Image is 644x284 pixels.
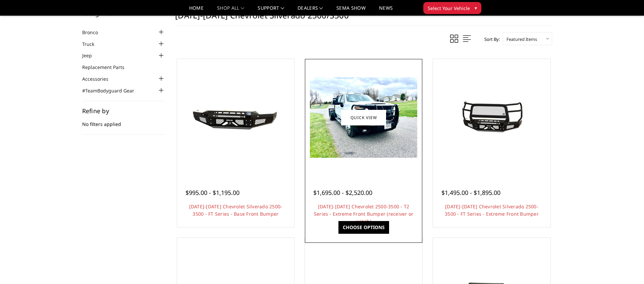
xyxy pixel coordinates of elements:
[307,61,421,174] a: 2020-2023 Chevrolet 2500-3500 - T2 Series - Extreme Front Bumper (receiver or winch) 2020-2023 Ch...
[185,189,239,197] span: $995.00 - $1,195.00
[341,110,386,125] a: Quick view
[82,87,143,94] a: #TeamBodyguard Gear
[189,203,282,217] a: [DATE]-[DATE] Chevrolet Silverado 2500-3500 - FT Series - Base Front Bumper
[475,4,477,11] span: ▾
[423,2,481,14] button: Select Your Vehicle
[338,221,389,234] a: Choose Options
[445,203,539,217] a: [DATE]-[DATE] Chevrolet Silverado 2500-3500 - FT Series - Extreme Front Bumper
[435,61,549,174] a: 2020-2023 Chevrolet Silverado 2500-3500 - FT Series - Extreme Front Bumper 2020-2023 Chevrolet Si...
[82,64,133,71] a: Replacement Parts
[217,6,244,15] a: shop all
[610,252,644,284] iframe: Chat Widget
[179,61,293,174] a: 2020-2023 Chevrolet Silverado 2500-3500 - FT Series - Base Front Bumper 2020-2023 Chevrolet Silve...
[441,189,500,197] span: $1,495.00 - $1,895.00
[310,77,417,158] img: 2020-2023 Chevrolet 2500-3500 - T2 Series - Extreme Front Bumper (receiver or winch)
[82,29,106,36] a: Bronco
[314,203,414,224] a: [DATE]-[DATE] Chevrolet 2500-3500 - T2 Series - Extreme Front Bumper (receiver or winch)
[336,6,366,15] a: SEMA Show
[298,6,323,15] a: Dealers
[379,6,393,15] a: News
[258,6,284,15] a: Support
[82,10,165,16] h5: Categories
[82,108,165,135] div: No filters applied
[82,41,103,48] a: Truck
[82,52,100,59] a: Jeep
[82,108,165,114] h5: Refine by
[313,189,372,197] span: $1,695.00 - $2,520.00
[189,6,204,15] a: Home
[481,34,500,44] label: Sort By:
[175,10,552,26] h1: [DATE]-[DATE] Chevrolet Silverado 2500/3500
[428,5,470,12] span: Select Your Vehicle
[82,75,117,82] a: Accessories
